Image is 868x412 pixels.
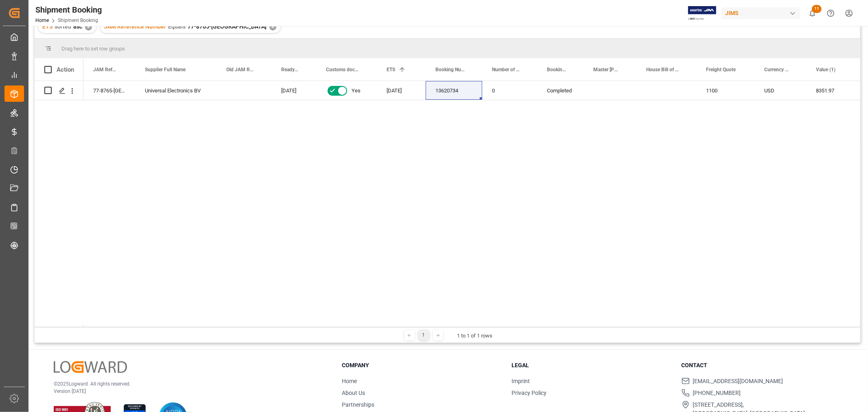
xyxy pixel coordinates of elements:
div: 1 [419,330,429,340]
a: Home [342,378,357,384]
img: Logward Logo [54,361,127,373]
span: [PHONE_NUMBER] [693,389,741,397]
span: Value (1) [816,67,835,72]
span: JAM Reference Number [104,23,166,30]
span: Master [PERSON_NAME] of Lading Number [593,67,619,72]
a: Partnerships [342,401,374,408]
span: 77-8765-[GEOGRAPHIC_DATA] [188,23,267,30]
span: Booking Number [435,67,465,72]
div: USD [754,81,806,100]
span: House Bill of Lading Number [646,67,679,72]
div: ✕ [269,24,276,31]
span: asc [73,23,82,30]
div: [DATE] [377,81,426,100]
div: Completed [547,81,574,100]
span: JAM Reference Number [93,67,118,72]
span: Number of Containers [492,67,520,72]
h3: Legal [512,361,671,370]
a: Privacy Policy [512,390,547,396]
div: Press SPACE to select this row. [35,81,83,100]
span: Yes [352,81,361,100]
span: [EMAIL_ADDRESS][DOMAIN_NAME] [693,377,783,386]
span: Old JAM Reference Number [226,67,254,72]
div: Action [57,66,74,73]
div: 77-8765-[GEOGRAPHIC_DATA] [83,81,135,100]
button: JIMS [722,5,803,21]
div: ✕ [85,24,92,31]
span: Ready Date [281,67,299,72]
a: About Us [342,390,365,396]
span: Drag here to set row groups [61,46,125,52]
span: Currency (freight quote) [764,67,789,72]
div: [DATE] [271,81,316,100]
div: JIMS [722,7,800,19]
h3: Company [342,361,501,370]
p: Version [DATE] [54,388,321,395]
span: Customs documents sent to broker [326,67,360,72]
div: 0 [482,81,537,100]
div: Shipment Booking [35,4,102,16]
a: Imprint [512,378,530,384]
p: © 2025 Logward. All rights reserved. [54,380,321,388]
span: 11 [812,5,822,13]
span: Freight Quote [706,67,736,72]
h3: Contact [682,361,841,370]
div: 1100 [696,81,754,100]
div: 13620734 [426,81,482,100]
div: Universal Electronics BV [135,81,216,100]
div: 1 to 1 of 1 rows [457,332,493,340]
a: Home [35,18,49,23]
span: ETS [42,23,52,30]
span: ETS [387,67,395,72]
button: Help Center [822,4,840,22]
span: Equals [168,23,186,30]
img: Exertis%20JAM%20-%20Email%20Logo.jpg_1722504956.jpg [688,6,716,20]
button: show 11 new notifications [803,4,822,22]
span: Booking Status [547,67,566,72]
span: sorted [55,23,71,30]
span: Supplier Full Name [145,67,186,72]
div: 8351.97 [806,81,855,100]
